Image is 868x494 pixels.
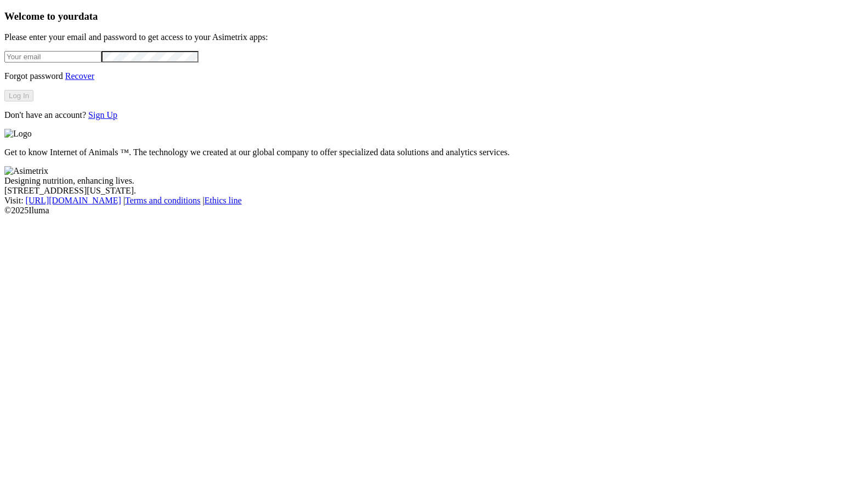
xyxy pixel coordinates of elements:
[4,176,864,186] div: Designing nutrition, enhancing lives.
[65,71,94,81] a: Recover
[4,206,864,215] div: © 2025 Iluma
[4,186,864,196] div: [STREET_ADDRESS][US_STATE].
[88,110,117,120] a: Sign Up
[4,90,33,101] button: Log In
[4,51,101,63] input: Your email
[4,110,864,120] p: Don't have an account?
[205,196,242,205] a: Ethics line
[4,10,864,22] h3: Welcome to your
[4,196,864,206] div: Visit : | |
[125,196,201,205] a: Terms and conditions
[4,71,864,81] p: Forgot password
[78,10,98,22] span: data
[4,166,48,176] img: Asimetrix
[26,196,121,205] a: [URL][DOMAIN_NAME]
[4,147,864,157] p: Get to know Internet of Animals ™. The technology we created at our global company to offer speci...
[4,129,32,139] img: Logo
[4,32,864,42] p: Please enter your email and password to get access to your Asimetrix apps:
